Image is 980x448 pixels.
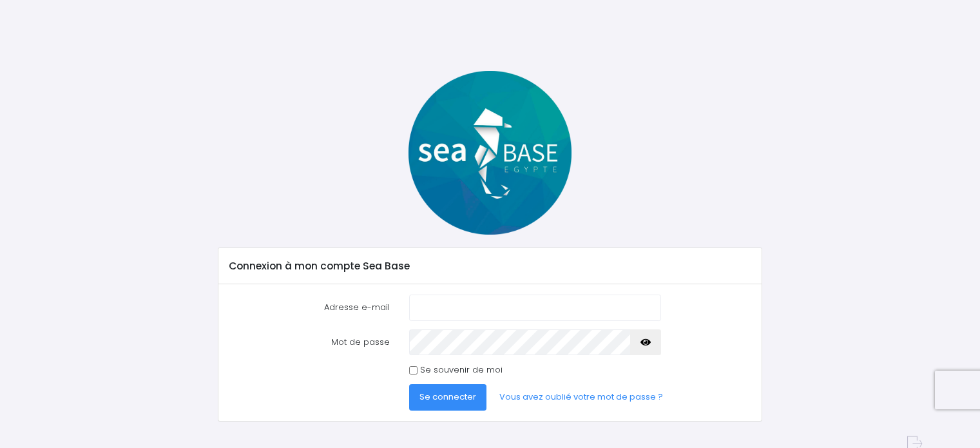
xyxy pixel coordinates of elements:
[420,364,503,376] label: Se souvenir de moi
[489,384,673,410] a: Vous avez oublié votre mot de passe ?
[219,329,399,355] label: Mot de passe
[218,248,762,284] div: Connexion à mon compte Sea Base
[409,384,486,410] button: Se connecter
[219,295,399,320] label: Adresse e-mail
[419,391,476,403] span: Se connecter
